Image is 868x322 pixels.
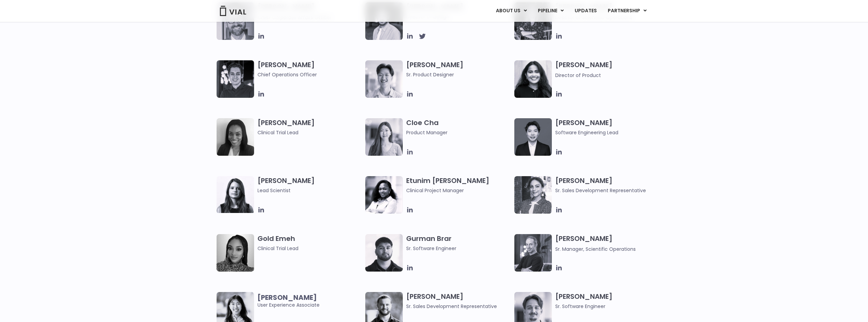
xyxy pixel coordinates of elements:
span: Clinical Project Manager [406,187,511,194]
img: A black and white photo of a woman smiling. [217,118,254,156]
img: Headshot of smiling of man named Gurman [365,234,403,272]
span: Chief Operations Officer [258,71,362,78]
img: Headshot of smiling woman named Elia [217,176,254,213]
h3: [PERSON_NAME] [555,176,660,194]
span: Sr. Product Designer [406,71,511,78]
img: Image of smiling woman named Etunim [365,176,403,214]
img: Smiling woman named Dhruba [514,60,552,98]
h3: [PERSON_NAME] [555,60,660,79]
h3: Cloe Cha [406,118,511,136]
span: User Experience Associate [258,294,362,309]
a: PARTNERSHIPMenu Toggle [602,5,652,17]
h3: Gold Emeh [258,234,362,252]
img: Cloe [365,118,403,156]
img: Headshot of smiling man named Jared [514,234,552,272]
span: Clinical Trial Lead [258,245,362,252]
span: Sr. Software Engineer [555,303,660,310]
h3: [PERSON_NAME] [258,118,362,136]
span: Product Manager [406,129,511,136]
span: Software Engineering Lead [555,129,660,136]
h3: [PERSON_NAME] [555,118,660,136]
span: Director of Product [555,72,601,79]
span: Lead Scientist [258,187,362,194]
img: Smiling woman named Gabriella [514,176,552,214]
b: [PERSON_NAME] [258,293,317,302]
h3: Gurman Brar [406,234,511,252]
img: Headshot of smiling man named Josh [217,60,254,98]
h3: Etunim [PERSON_NAME] [406,176,511,194]
h3: [PERSON_NAME] [258,60,362,78]
h3: [PERSON_NAME] [406,292,511,310]
h3: [PERSON_NAME] [555,292,660,310]
span: Sr. Software Engineer [406,245,511,252]
h3: [PERSON_NAME] [258,176,362,194]
a: UPDATES [569,5,602,17]
span: Sr. Sales Development Representative [555,187,660,194]
a: ABOUT USMenu Toggle [490,5,532,17]
h3: [PERSON_NAME] [406,60,511,78]
span: Clinical Trial Lead [258,129,362,136]
img: Brennan [365,60,403,98]
img: A woman wearing a leopard print shirt in a black and white photo. [217,234,254,272]
span: Sr. Manager, Scientific Operations [555,246,636,252]
h3: [PERSON_NAME] [555,234,660,253]
img: Vial Logo [219,6,247,16]
span: Sr. Sales Development Representative [406,303,511,310]
a: PIPELINEMenu Toggle [532,5,569,17]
